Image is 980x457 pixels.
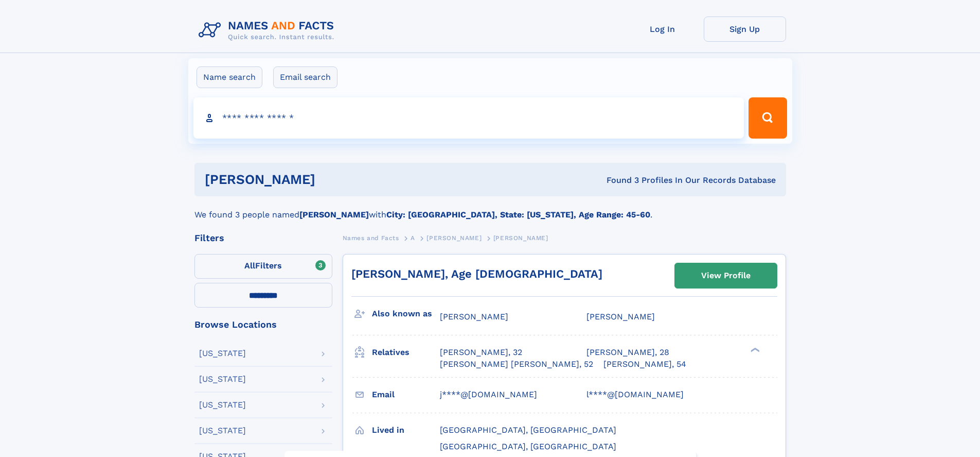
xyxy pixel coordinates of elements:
[199,401,246,409] div: [US_STATE]
[199,375,246,383] div: [US_STATE]
[193,97,744,139] input: search input
[372,421,440,439] h3: Lived in
[461,175,776,186] div: Found 3 Profiles In Our Records Database
[411,231,415,244] a: A
[621,16,704,42] a: Log In
[372,386,440,403] h3: Email
[386,210,650,219] b: City: [GEOGRAPHIC_DATA], State: [US_STATE], Age Range: 45-60
[199,427,246,435] div: [US_STATE]
[372,305,440,323] h3: Also known as
[701,264,751,287] div: View Profile
[299,210,369,219] b: [PERSON_NAME]
[194,196,786,221] div: We found 3 people named with .
[440,425,616,435] span: [GEOGRAPHIC_DATA], [GEOGRAPHIC_DATA]
[440,442,616,451] span: [GEOGRAPHIC_DATA], [GEOGRAPHIC_DATA]
[440,312,508,321] span: [PERSON_NAME]
[372,344,440,361] h3: Relatives
[194,233,332,243] div: Filters
[351,267,602,280] a: [PERSON_NAME], Age [DEMOGRAPHIC_DATA]
[426,231,482,244] a: [PERSON_NAME]
[194,254,332,279] label: Filters
[343,231,399,244] a: Names and Facts
[586,312,655,321] span: [PERSON_NAME]
[493,234,548,242] span: [PERSON_NAME]
[194,16,343,44] img: Logo Names and Facts
[440,359,593,370] a: [PERSON_NAME] [PERSON_NAME], 52
[704,16,786,42] a: Sign Up
[748,347,760,353] div: ❯
[603,359,686,370] a: [PERSON_NAME], 54
[197,66,262,88] label: Name search
[411,234,415,242] span: A
[244,261,255,270] span: All
[675,263,777,288] a: View Profile
[194,320,332,329] div: Browse Locations
[586,347,669,358] a: [PERSON_NAME], 28
[205,173,461,186] h1: [PERSON_NAME]
[273,66,337,88] label: Email search
[199,349,246,358] div: [US_STATE]
[749,97,787,139] button: Search Button
[440,347,522,358] a: [PERSON_NAME], 32
[426,234,482,242] span: [PERSON_NAME]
